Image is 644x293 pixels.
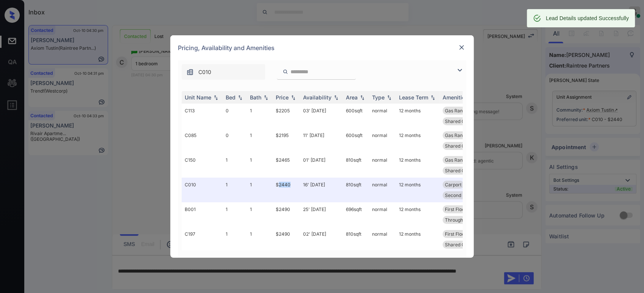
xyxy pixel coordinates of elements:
[445,143,478,149] span: Shared Garage
[273,227,300,252] td: $2490
[445,168,478,173] span: Shared Garage
[223,227,247,252] td: 1
[445,182,462,187] span: Carport
[445,108,468,113] span: Gas Range
[399,94,428,101] div: Lease Term
[372,94,385,101] div: Type
[182,202,223,227] td: B001
[300,153,343,178] td: 01' [DATE]
[458,44,465,51] img: close
[343,153,369,178] td: 810 sqft
[273,104,300,128] td: $2205
[396,178,440,202] td: 12 months
[273,153,300,178] td: $2465
[358,95,366,100] img: sorting
[369,153,396,178] td: normal
[247,128,273,153] td: 1
[303,94,331,101] div: Availability
[300,202,343,227] td: 25' [DATE]
[198,68,211,76] span: C010
[236,95,244,100] img: sorting
[182,153,223,178] td: C150
[396,153,440,178] td: 12 months
[226,94,236,101] div: Bed
[396,128,440,153] td: 12 months
[273,178,300,202] td: $2440
[455,66,464,75] img: icon-zuma
[369,202,396,227] td: normal
[445,157,468,163] span: Gas Range
[247,153,273,178] td: 1
[247,178,273,202] td: 1
[182,128,223,153] td: C085
[223,202,247,227] td: 1
[182,178,223,202] td: C010
[346,94,358,101] div: Area
[182,227,223,252] td: C197
[223,153,247,178] td: 1
[369,128,396,153] td: normal
[247,202,273,227] td: 1
[170,35,474,60] div: Pricing, Availability and Amenities
[300,128,343,153] td: 11' [DATE]
[546,11,629,25] div: Lead Details updated Successfully
[445,217,484,223] span: Throughout Plan...
[182,104,223,128] td: C113
[385,95,393,100] img: sorting
[443,94,468,101] div: Amenities
[223,128,247,153] td: 0
[250,94,261,101] div: Bath
[445,132,468,138] span: Gas Range
[283,68,288,75] img: icon-zuma
[300,104,343,128] td: 03' [DATE]
[247,104,273,128] td: 1
[429,95,437,100] img: sorting
[369,104,396,128] td: normal
[445,206,467,212] span: First Floor
[273,202,300,227] td: $2490
[343,128,369,153] td: 600 sqft
[369,227,396,252] td: normal
[343,227,369,252] td: 810 sqft
[445,118,478,124] span: Shared Garage
[343,104,369,128] td: 600 sqft
[396,104,440,128] td: 12 months
[185,94,211,101] div: Unit Name
[343,178,369,202] td: 810 sqft
[186,68,194,76] img: icon-zuma
[223,104,247,128] td: 0
[445,242,478,247] span: Shared Garage
[396,202,440,227] td: 12 months
[300,178,343,202] td: 16' [DATE]
[289,95,297,100] img: sorting
[369,178,396,202] td: normal
[332,95,340,100] img: sorting
[343,202,369,227] td: 696 sqft
[262,95,270,100] img: sorting
[273,128,300,153] td: $2195
[445,192,473,198] span: Second Floor
[276,94,289,101] div: Price
[223,178,247,202] td: 1
[396,227,440,252] td: 12 months
[300,227,343,252] td: 02' [DATE]
[247,227,273,252] td: 1
[212,95,220,100] img: sorting
[445,231,467,237] span: First Floor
